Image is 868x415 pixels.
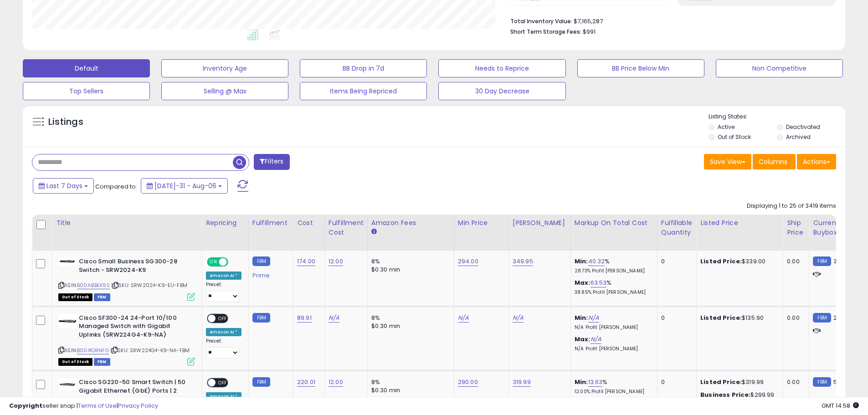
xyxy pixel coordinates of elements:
a: B0041ORNFG [77,347,109,354]
span: FBM [94,358,110,366]
b: Max: [575,335,591,343]
b: Cisco SF300-24 24-Port 10/100 Managed Switch with Gigabit Uplinks (SRW224G4-K9-NA) [79,314,190,342]
button: Default [23,59,150,77]
div: [PERSON_NAME] [513,218,567,228]
span: FBM [94,293,110,301]
button: Columns [753,154,796,169]
label: Active [718,123,734,131]
b: Max: [575,278,591,287]
a: N/A [591,335,601,344]
button: Filters [254,154,289,170]
button: Selling @ Max [161,82,288,100]
a: 319.99 [513,378,531,387]
label: Archived [786,133,811,141]
small: FBM [252,377,270,387]
div: 0.00 [787,314,802,322]
div: % [575,257,650,274]
p: N/A Profit [PERSON_NAME] [575,346,650,352]
a: 220.01 [297,378,315,387]
div: Listed Price [700,218,779,228]
b: Cisco Small Business SG300-28 Switch - SRW2024-K9 [79,257,190,277]
b: Listed Price: [700,257,742,266]
span: | SKU: SRW2024-K9-EU-FBM [111,282,187,289]
p: 28.73% Profit [PERSON_NAME] [575,268,650,274]
a: N/A [513,313,524,323]
small: FBM [252,313,270,323]
div: Preset: [206,338,241,359]
div: Markup on Total Cost [575,218,653,228]
div: % [575,279,650,296]
b: Min: [575,313,588,322]
div: Ship Price [787,218,805,237]
div: Amazon AI * [206,272,241,280]
label: Deactivated [786,123,820,131]
a: N/A [329,313,339,323]
small: FBM [813,313,831,323]
div: 0 [661,257,689,266]
p: Listing States: [709,113,845,121]
div: Repricing [206,218,245,228]
span: 579 [833,378,844,386]
span: 339 [833,257,844,266]
span: OFF [216,314,230,322]
h5: Listings [48,116,83,128]
button: BB Drop in 7d [300,59,427,77]
b: Listed Price: [700,378,742,386]
div: 0.00 [787,257,802,266]
div: Displaying 1 to 25 of 3419 items [747,202,836,210]
div: $0.30 min [371,322,447,330]
a: B00A8BEK9S [77,282,110,289]
p: 38.85% Profit [PERSON_NAME] [575,289,650,296]
button: Last 7 Days [33,178,94,194]
div: Amazon Fees [371,218,450,228]
img: 31HzXe-YZAL._SL40_.jpg [58,378,77,391]
div: $0.30 min [371,386,447,395]
div: Amazon AI * [206,328,241,336]
span: All listings that are currently out of stock and unavailable for purchase on Amazon [58,358,92,366]
div: Preset: [206,282,241,302]
div: $319.99 [700,378,776,386]
div: $339.00 [700,257,776,266]
a: Privacy Policy [118,401,158,410]
a: 349.95 [513,257,533,266]
img: 21Atcu0+rTL._SL40_.jpg [58,314,77,328]
a: 174.00 [297,257,315,266]
span: OFF [216,379,230,387]
p: N/A Profit [PERSON_NAME] [575,324,650,331]
a: 13.63 [588,378,603,387]
b: Min: [575,378,588,386]
div: Cost [297,218,321,228]
a: 89.91 [297,313,312,323]
span: 299.99 [833,313,853,322]
button: [DATE]-31 - Aug-06 [141,178,228,194]
small: FBM [252,256,270,266]
div: 0 [661,378,689,386]
span: 2025-08-14 14:58 GMT [822,401,859,410]
small: FBM [813,377,831,387]
img: 310PBKq9DZL._SL40_.jpg [58,257,77,266]
button: Items Being Repriced [300,82,427,100]
span: | SKU: SRW224G4-K9-NA-FBM [110,347,190,354]
b: Total Inventory Value: [510,17,572,25]
a: 63.53 [591,278,607,287]
a: 12.00 [329,257,343,266]
a: 290.00 [458,378,478,387]
button: Save View [704,154,751,169]
div: Fulfillment Cost [329,218,364,237]
div: Prime [252,268,286,279]
div: % [575,378,650,395]
span: Compared to: [95,182,137,191]
div: seller snap | | [9,402,158,410]
span: OFF [227,258,241,266]
span: All listings that are currently out of stock and unavailable for purchase on Amazon [58,293,92,301]
a: 12.00 [329,378,343,387]
div: 0 [661,314,689,322]
b: Short Term Storage Fees: [510,28,581,36]
div: Current Buybox Price [813,218,860,237]
div: 8% [371,257,447,266]
span: Last 7 Days [46,181,82,190]
button: BB Price Below Min [577,59,704,77]
div: 8% [371,378,447,386]
div: 8% [371,314,447,322]
small: FBM [813,256,831,266]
